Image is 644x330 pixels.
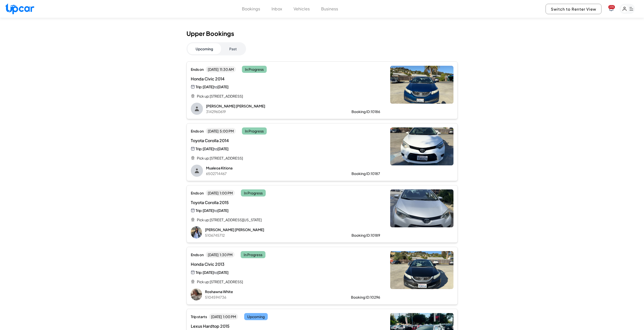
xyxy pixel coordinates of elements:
div: Booking ID: 10296 [351,295,380,300]
span: Honda Civic 2014 [191,76,295,82]
span: Upcoming [244,313,268,320]
button: Switch to Renter View [546,4,601,14]
span: Trip: [196,270,203,275]
span: [DATE] 1:00 PM [209,314,238,320]
img: Honda Civic 2014 [390,66,453,104]
h1: Upper Bookings [186,30,458,37]
button: Inbox [272,6,282,12]
span: Ends on [191,128,204,134]
p: 6502714467 [206,171,335,176]
span: Trip: [196,84,203,89]
span: [DATE] [203,208,214,213]
span: Honda Civic 2013 [191,261,295,267]
span: In Progress [242,127,267,135]
p: Mualeoa Kitiona [206,165,335,170]
span: [DATE] 11:30 AM [206,66,236,72]
span: [DATE] [203,84,214,89]
p: [PERSON_NAME] [PERSON_NAME] [205,227,335,232]
img: Upcar Logo [5,3,34,14]
span: Ends on [191,67,204,72]
img: Toyota Corolla 2014 [390,127,453,165]
span: [DATE] [217,270,228,275]
button: Bookings [242,6,260,12]
span: Trip starts [191,314,207,319]
span: In Progress [242,66,267,73]
span: In Progress [241,251,265,258]
p: [PERSON_NAME] [PERSON_NAME] [206,103,335,108]
span: Lexus Hardtop 2015 [191,323,295,329]
span: Toyota Corolla 2014 [191,138,295,144]
span: In Progress [241,189,266,196]
button: Business [321,6,338,12]
p: 3142960619 [206,109,335,114]
span: to [214,270,217,275]
div: Booking ID: 10187 [351,171,380,176]
img: Toyota Corolla 2015 [390,189,453,227]
span: Trip: [196,146,203,151]
button: Vehicles [294,6,310,12]
span: Toyota Corolla 2015 [191,200,295,206]
span: to [214,84,217,89]
button: Upcoming [188,43,221,54]
p: 5106745712 [205,233,335,238]
span: Ends on [191,252,204,257]
span: Pick up: [STREET_ADDRESS][US_STATE] [197,217,262,222]
span: Trip: [196,208,203,213]
span: to [214,208,217,213]
p: 5104594736 [205,295,335,300]
span: [DATE] 1:00 PM [206,190,235,196]
span: [DATE] [203,146,214,151]
span: [DATE] [217,146,228,151]
img: Honda Civic 2013 [390,251,453,289]
span: to [214,146,217,151]
div: Booking ID: 10186 [351,109,380,114]
span: [DATE] [217,208,228,213]
span: [DATE] [203,270,214,275]
span: Pick up: [STREET_ADDRESS] [197,156,243,161]
span: [DATE] [217,84,228,89]
span: [DATE] 5:00 PM [206,128,236,134]
span: You have new notifications [608,5,615,9]
span: Ends on [191,190,204,195]
div: Booking ID: 10189 [351,233,380,238]
p: Roshawna White [205,289,335,294]
img: Jaymee Vaughn [191,226,202,238]
span: Pick up: [STREET_ADDRESS] [197,279,243,284]
span: [DATE] 1:30 PM [206,252,235,258]
img: Roshawna White [191,288,202,300]
span: Pick up: [STREET_ADDRESS] [197,94,243,99]
button: Past [221,43,245,54]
